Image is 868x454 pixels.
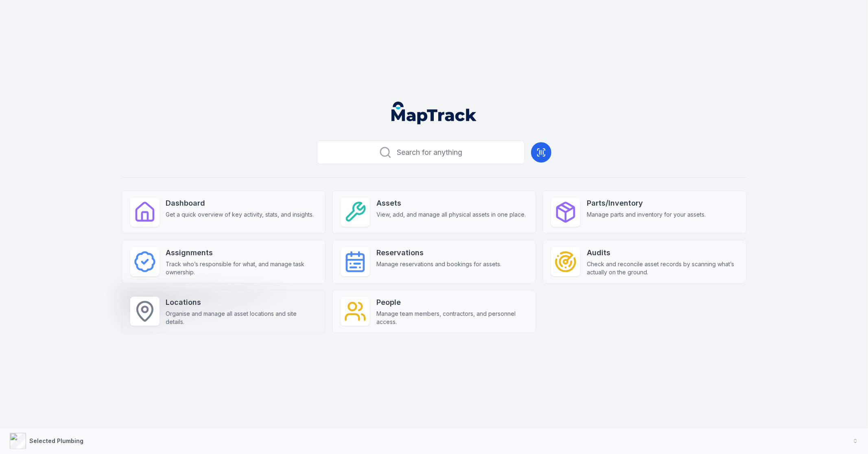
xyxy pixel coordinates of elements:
[376,310,527,326] span: Manage team members, contractors, and personnel access.
[332,290,536,333] a: PeopleManage team members, contractors, and personnel access.
[166,198,314,209] strong: Dashboard
[376,260,501,268] span: Manage reservations and bookings for assets.
[376,297,527,308] strong: People
[122,290,326,333] a: LocationsOrganise and manage all asset locations and site details.
[542,240,746,283] a: AuditsCheck and reconcile asset records by scanning what’s actually on the ground.
[587,211,706,219] span: Manage parts and inventory for your assets.
[166,260,317,276] span: Track who’s responsible for what, and manage task ownership.
[122,191,326,234] a: DashboardGet a quick overview of key activity, stats, and insights.
[397,147,462,158] span: Search for anything
[378,102,490,124] nav: Global
[587,198,706,209] strong: Parts/Inventory
[166,211,314,219] span: Get a quick overview of key activity, stats, and insights.
[166,310,317,326] span: Organise and manage all asset locations and site details.
[376,211,526,219] span: View, add, and manage all physical assets in one place.
[166,247,317,258] strong: Assignments
[166,297,317,308] strong: Locations
[332,191,536,234] a: AssetsView, add, and manage all physical assets in one place.
[376,247,501,258] strong: Reservations
[587,260,738,276] span: Check and reconcile asset records by scanning what’s actually on the ground.
[317,141,525,164] button: Search for anything
[29,437,83,444] strong: Selected Plumbing
[542,191,746,234] a: Parts/InventoryManage parts and inventory for your assets.
[332,240,536,283] a: ReservationsManage reservations and bookings for assets.
[122,240,326,283] a: AssignmentsTrack who’s responsible for what, and manage task ownership.
[587,247,738,258] strong: Audits
[376,198,526,209] strong: Assets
